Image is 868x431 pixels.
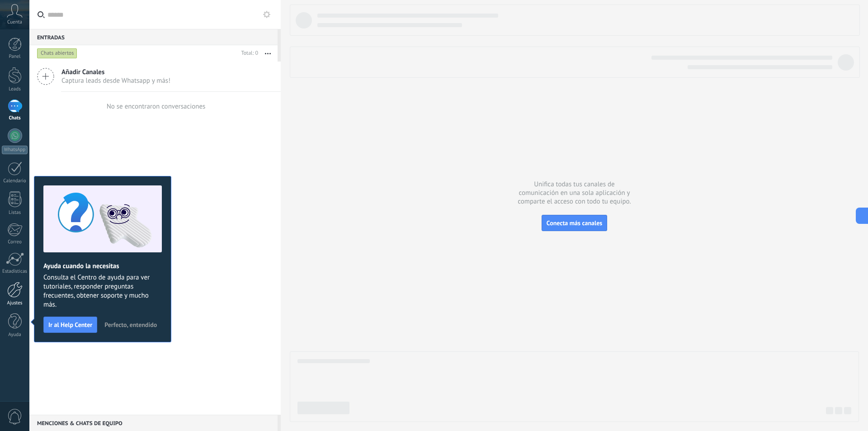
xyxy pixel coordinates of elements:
span: Ir al Help Center [48,322,92,328]
span: Perfecto, entendido [104,322,157,328]
div: No se encontraron conversaciones [107,102,206,111]
div: Panel [2,54,28,60]
div: WhatsApp [2,146,28,154]
div: Listas [2,210,28,216]
div: Correo [2,239,28,245]
div: Leads [2,86,28,92]
div: Chats [2,115,28,121]
div: Ajustes [2,300,28,306]
div: Total: 0 [238,49,258,58]
div: Ayuda [2,332,28,338]
button: Perfecto, entendido [100,318,161,332]
div: Estadísticas [2,269,28,275]
span: Captura leads desde Whatsapp y más! [61,76,170,85]
div: Chats abiertos [37,48,77,59]
span: Consulta el Centro de ayuda para ver tutoriales, responder preguntas frecuentes, obtener soporte ... [43,273,162,309]
h2: Ayuda cuando la necesitas [43,262,162,270]
div: Entradas [29,29,278,45]
button: Ir al Help Center [43,317,97,333]
span: Añadir Canales [61,68,170,76]
button: Conecta más canales [542,215,607,231]
div: Calendario [2,178,28,184]
span: Cuenta [7,19,22,25]
span: Conecta más canales [547,219,602,227]
div: Menciones & Chats de equipo [29,415,278,431]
